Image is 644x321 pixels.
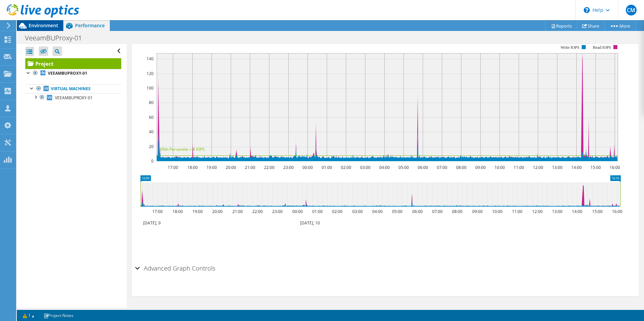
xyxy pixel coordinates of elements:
text: 22:00 [264,165,274,170]
text: 20 [149,144,154,149]
text: 05:00 [392,209,402,214]
span: CM [626,5,637,15]
text: 12:00 [533,165,543,170]
text: 0 [151,158,154,164]
text: 14:00 [571,165,581,170]
text: 40 [149,129,154,135]
span: Performance [75,22,105,29]
text: 120 [147,71,154,76]
text: Read IOPS [593,45,611,50]
text: 15:00 [590,165,601,170]
text: 80 [149,100,154,105]
text: 23:00 [283,165,293,170]
text: 02:00 [332,209,342,214]
a: Virtual Machines [25,84,121,93]
text: 13:00 [552,209,562,214]
text: 04:00 [379,165,389,170]
text: 17:00 [167,165,178,170]
svg: \n [584,7,590,13]
text: 03:00 [352,209,362,214]
text: 08:00 [452,209,462,214]
text: 21:00 [232,209,243,214]
text: 13:00 [552,165,562,170]
text: 23:00 [272,209,282,214]
text: 17:00 [152,209,162,214]
text: 11:00 [513,165,524,170]
text: 06:00 [417,165,428,170]
a: 1 [18,311,39,320]
text: 95th Percentile = 8 IOPS [160,146,205,152]
text: 11:00 [512,209,522,214]
text: 20:00 [225,165,236,170]
text: 18:00 [187,165,197,170]
a: VEEAMBUPROXY-01 [25,93,121,102]
a: Project Notes [39,311,78,320]
b: VEEAMBUPROXY-01 [48,70,87,76]
text: 100 [147,85,154,91]
text: 10:00 [494,165,505,170]
text: 20:00 [212,209,222,214]
h2: Advanced Graph Controls [135,261,215,275]
text: 07:00 [437,165,447,170]
text: 07:00 [432,209,442,214]
text: 22:00 [252,209,262,214]
a: Project [25,58,121,69]
text: 00:00 [292,209,302,214]
text: 14:00 [572,209,582,214]
text: 140 [147,56,154,62]
text: 16:00 [612,209,622,214]
text: 60 [149,114,154,120]
text: 06:00 [412,209,422,214]
text: 09:00 [475,165,485,170]
a: More [604,21,636,31]
text: 18:00 [172,209,183,214]
text: 21:00 [245,165,255,170]
h1: VeeamBUProxy-01 [22,34,92,42]
text: 15:00 [592,209,602,214]
text: 01:00 [312,209,322,214]
text: 03:00 [360,165,370,170]
text: 05:00 [398,165,409,170]
text: 19:00 [206,165,217,170]
span: VEEAMBUPROXY-01 [55,95,93,101]
text: 16:00 [609,165,620,170]
text: 10:00 [492,209,502,214]
text: 04:00 [372,209,382,214]
text: 09:00 [472,209,482,214]
a: Reports [545,21,577,31]
text: 00:00 [302,165,313,170]
text: 08:00 [456,165,466,170]
text: Write IOPS [560,45,579,50]
a: Share [577,21,605,31]
text: 12:00 [532,209,542,214]
text: 19:00 [192,209,202,214]
text: 02:00 [341,165,351,170]
a: VEEAMBUPROXY-01 [25,69,121,78]
span: Environment [29,22,58,29]
text: 01:00 [321,165,332,170]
